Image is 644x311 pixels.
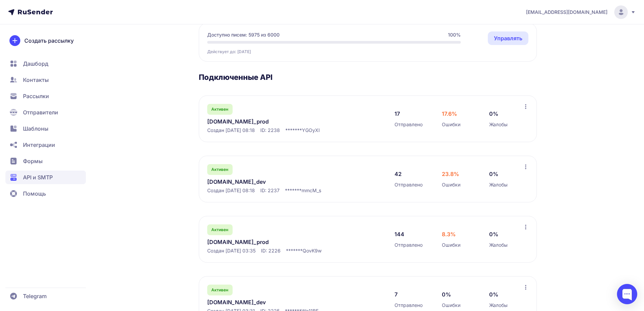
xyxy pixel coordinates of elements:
span: Ошибки [442,181,460,188]
span: Отправлено [395,181,423,188]
span: Отправлено [395,121,423,128]
span: Жалобы [489,242,507,248]
span: Жалобы [489,121,507,128]
span: Интеграции [23,141,55,149]
span: 0% [489,110,498,118]
span: Помощь [23,190,46,198]
span: 7 [395,290,398,298]
span: Жалобы [489,181,507,188]
span: Активен [211,287,228,293]
span: ID: 2237 [260,187,280,194]
span: Отправлено [395,302,423,309]
span: YGOyXI [302,127,320,134]
span: 0% [489,170,498,178]
span: Активен [211,107,228,112]
span: 8.3% [442,230,456,238]
span: 17.6% [442,110,457,118]
span: Контакты [23,76,49,84]
span: Отправители [23,108,58,116]
span: Доступно писем: 5975 из 6000 [207,31,280,38]
span: 17 [395,110,400,118]
span: Жалобы [489,302,507,309]
span: 42 [395,170,402,178]
span: mmcM_s [302,187,321,194]
span: 0% [442,290,451,298]
span: 0% [489,230,498,238]
span: ID: 2238 [260,127,280,134]
span: Создан [DATE] 08:18 [207,127,255,134]
a: [DOMAIN_NAME]_dev [207,298,346,306]
span: 0% [489,290,498,298]
span: Отправлено [395,242,423,248]
span: Создан [DATE] 08:18 [207,187,255,194]
span: Шаблоны [23,125,48,133]
h3: Подключенные API [199,72,537,82]
span: QovK9w [303,247,321,254]
span: Активен [211,167,228,172]
span: 144 [395,230,404,238]
span: Ошибки [442,121,460,128]
span: Формы [23,157,43,165]
span: Рассылки [23,92,49,100]
span: 23.8% [442,170,459,178]
span: Активен [211,227,228,232]
span: Создан [DATE] 03:35 [207,247,256,254]
span: Telegram [23,292,47,300]
a: Управлять [488,31,528,45]
span: Ошибки [442,242,460,248]
a: Telegram [5,289,86,303]
a: [DOMAIN_NAME]_dev [207,178,346,186]
span: Создать рассылку [24,37,74,45]
span: [EMAIL_ADDRESS][DOMAIN_NAME] [526,9,607,16]
span: Действует до: [DATE] [207,49,251,54]
span: API и SMTP [23,173,53,181]
span: 100% [448,31,461,38]
span: ID: 2226 [261,247,281,254]
span: Ошибки [442,302,460,309]
a: [DOMAIN_NAME]_prod [207,238,346,246]
span: Дашборд [23,60,48,68]
a: [DOMAIN_NAME]_prod [207,117,346,126]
